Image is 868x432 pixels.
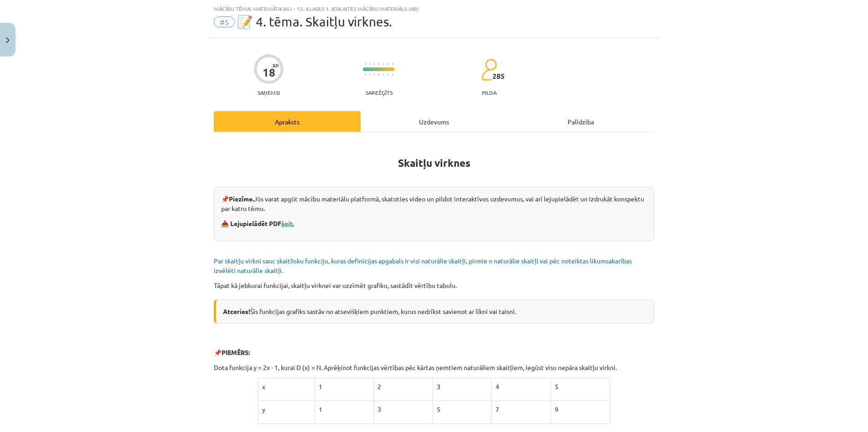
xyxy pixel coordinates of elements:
p: Sarežģīts [366,89,393,96]
strong: 📥 Lejupielādēt PDF [221,219,295,227]
img: icon-short-line-57e1e144782c952c97e751825c79c345078a6d821885a25fce030b3d8c18986b.svg [387,63,388,65]
b: PIEMĒRS: [222,348,250,356]
img: icon-short-line-57e1e144782c952c97e751825c79c345078a6d821885a25fce030b3d8c18986b.svg [387,73,388,76]
p: y [262,405,311,414]
p: 4 [496,382,547,391]
p: Saņemsi [254,89,284,96]
span: Par skaitļu virkni sauc skaitlisku funkciju, kuras definīcijas apgabals ir visi naturālie skaitļi... [214,257,632,274]
div: Uzdevums [361,111,507,132]
div: Apraksts [214,111,361,132]
p: 2 [377,382,429,391]
div: 18 [263,66,275,79]
p: 3 [437,382,488,391]
img: icon-short-line-57e1e144782c952c97e751825c79c345078a6d821885a25fce030b3d8c18986b.svg [392,63,393,65]
p: Dota funkcija y = 2x - 1, kurai D (x) = N. Aprēķinot funkcijas vērtības pēc kārtas ņemtiem naturā... [214,363,654,372]
p: pilda [482,89,496,96]
img: icon-short-line-57e1e144782c952c97e751825c79c345078a6d821885a25fce030b3d8c18986b.svg [378,73,379,76]
a: šeit. [281,219,294,227]
span: 285 [492,72,505,80]
img: icon-short-line-57e1e144782c952c97e751825c79c345078a6d821885a25fce030b3d8c18986b.svg [365,63,366,65]
img: icon-short-line-57e1e144782c952c97e751825c79c345078a6d821885a25fce030b3d8c18986b.svg [374,63,375,65]
img: icon-short-line-57e1e144782c952c97e751825c79c345078a6d821885a25fce030b3d8c18986b.svg [383,63,384,65]
img: icon-short-line-57e1e144782c952c97e751825c79c345078a6d821885a25fce030b3d8c18986b.svg [369,63,370,65]
strong: Piezīme. [229,195,254,203]
p: 7 [496,405,547,414]
img: icon-short-line-57e1e144782c952c97e751825c79c345078a6d821885a25fce030b3d8c18986b.svg [374,73,375,76]
div: Palīdzība [507,111,654,132]
b: Atceries! [223,307,250,315]
p: 📌 Jūs varat apgūt mācību materiālu platformā, skatoties video un pildot interaktīvos uzdevumus, v... [221,194,647,213]
img: icon-close-lesson-0947bae3869378f0d4975bcd49f059093ad1ed9edebbc8119c70593378902aed.svg [6,37,10,43]
div: Šīs funkcijas grafiks sastāv no atsevišķiem punktiem, kurus nedrīkst savienot ar līkni vai taisni. [214,299,654,324]
p: 📌 [214,348,654,357]
p: 5 [555,382,606,391]
p: 3 [377,405,429,414]
p: x [262,382,311,391]
p: Tāpat kā jebkurai funkcijai, skaitļu virknei var uzzīmēt grafiku, sastādīt vērtību tabulu. [214,281,654,290]
div: Mācību tēma: Matemātikas i - 12. klases 1. ieskaites mācību materiāls (ab) [214,5,654,12]
b: Skaitļu virknes [398,156,470,170]
img: icon-short-line-57e1e144782c952c97e751825c79c345078a6d821885a25fce030b3d8c18986b.svg [369,73,370,76]
span: XP [273,63,279,68]
img: icon-short-line-57e1e144782c952c97e751825c79c345078a6d821885a25fce030b3d8c18986b.svg [383,73,384,76]
img: students-c634bb4e5e11cddfef0936a35e636f08e4e9abd3cc4e673bd6f9a4125e45ecb1.svg [481,58,497,81]
span: 📝 4. tēma. Skaitļu virknes. [237,14,392,29]
p: 5 [437,405,488,414]
span: #5 [214,16,235,27]
p: 9 [555,405,606,414]
img: icon-short-line-57e1e144782c952c97e751825c79c345078a6d821885a25fce030b3d8c18986b.svg [392,73,393,76]
img: icon-short-line-57e1e144782c952c97e751825c79c345078a6d821885a25fce030b3d8c18986b.svg [365,73,366,76]
p: 1 [319,405,370,414]
p: 1 [319,382,370,391]
img: icon-short-line-57e1e144782c952c97e751825c79c345078a6d821885a25fce030b3d8c18986b.svg [378,63,379,65]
